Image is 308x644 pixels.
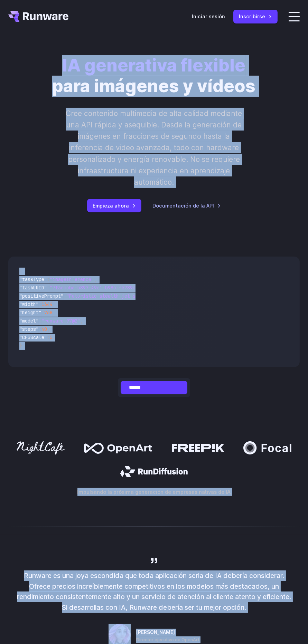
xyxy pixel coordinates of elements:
span: "height" [19,309,41,316]
span: , [94,276,97,282]
a: Inscribirse [233,10,278,23]
span: , [47,326,50,332]
font: Iniciar sesión [192,13,225,19]
span: } [19,343,22,349]
span: 768 [44,309,53,316]
span: 5 [50,334,53,340]
font: Inscribirse [239,13,265,19]
font: Cree contenido multimedia de alta calidad mediante una API rápida y asequible. Desde la generació... [66,109,242,187]
a: Iniciar sesión [192,12,225,20]
span: : [39,326,41,332]
span: 40 [41,326,47,332]
font: Director ejecutivo de OpenArt [136,637,199,642]
a: Empieza ahora [87,199,141,212]
font: Runware es una joya escondida que toda aplicación seria de IA debería considerar. Ofrece precios ... [17,571,291,612]
span: : [41,309,44,316]
span: "runware:97@2" [41,318,80,324]
font: Impulsando la próxima generación de empresas nativas de IA [77,489,231,495]
span: , [53,301,55,307]
font: para imágenes y vídeos [52,76,255,96]
a: Documentación de la API [152,202,221,210]
span: : [47,276,50,282]
span: "7f3ebcb6-b897-49e1-b98c-f5789d2d40d7" [50,285,155,291]
span: "steps" [19,326,39,332]
span: "model" [19,318,39,324]
span: "width" [19,301,39,307]
font: Empieza ahora [93,203,129,209]
span: "CFGScale" [19,334,47,340]
font: IA generativa flexible [62,55,245,76]
span: , [53,309,55,316]
span: : [39,301,41,307]
a: Ir a / [8,11,68,22]
span: "imageInference" [50,276,94,282]
font: [PERSON_NAME] [136,629,175,635]
span: : [64,293,66,299]
span: 1344 [41,301,53,307]
span: "taskUUID" [19,285,47,291]
span: { [19,268,22,274]
span: : [47,334,50,340]
span: "taskType" [19,276,47,282]
span: : [39,318,41,324]
span: "positivePrompt" [19,293,64,299]
font: Documentación de la API [152,203,214,209]
span: , [80,318,83,324]
span: : [47,285,50,291]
